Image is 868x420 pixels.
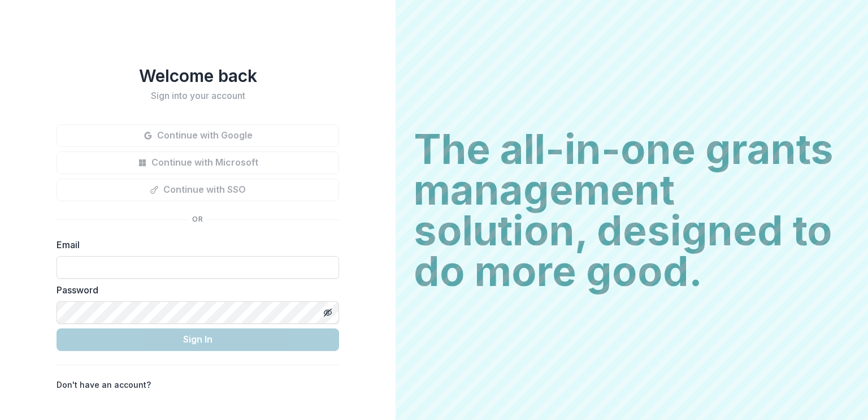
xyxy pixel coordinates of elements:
p: Don't have an account? [57,379,151,391]
button: Toggle password visibility [319,304,337,322]
h2: Sign into your account [57,90,339,101]
label: Password [57,283,332,297]
h1: Welcome back [57,66,339,86]
button: Continue with SSO [57,179,339,201]
button: Continue with Google [57,124,339,147]
button: Sign In [57,328,339,351]
label: Email [57,238,332,252]
button: Continue with Microsoft [57,151,339,174]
